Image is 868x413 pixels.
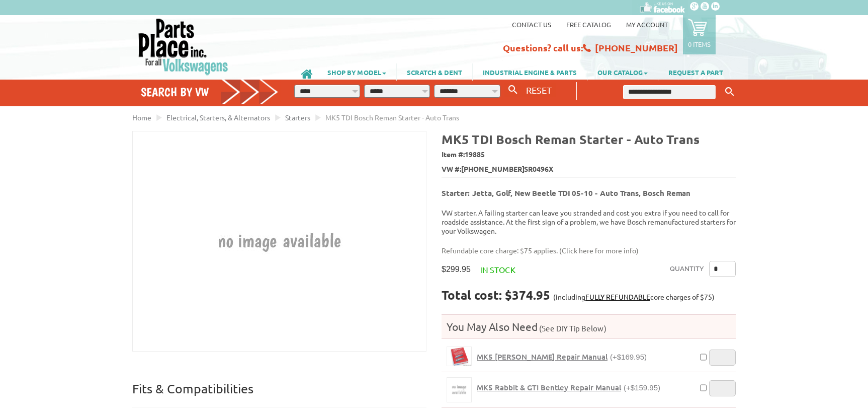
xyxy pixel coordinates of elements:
[522,83,556,97] button: RESET
[504,83,522,97] button: Search By VW...
[166,113,270,122] a: Electrical, Starters, & Alternators
[317,63,396,81] a: SHOP BY MODEL
[442,245,728,256] p: Refundable core charge: $75 applies. ( )
[683,15,716,54] a: 0 items
[670,261,704,277] label: Quantity
[132,381,426,407] p: Fits & Compatibilities
[137,18,229,76] img: Parts Place Inc!
[585,292,650,301] a: FULLY REFUNDABLE
[553,292,715,301] span: (including core charges of $75)
[524,164,553,174] span: SR0496X
[461,164,525,174] span: [PHONE_NUMBER]
[688,40,711,48] p: 0 items
[447,347,471,366] img: MK5 Jetta Bentley Repair Manual
[442,188,690,198] b: Starter: Jetta, Golf, New Beetle TDI 05-10 - Auto Trans, Bosch Reman
[610,353,647,361] span: (+$169.95)
[442,131,700,147] b: MK5 TDI Bosch Reman Starter - Auto Trans
[526,85,552,95] span: RESET
[447,377,472,402] a: MK5 Rabbit & GTI Bentley Repair Manual
[442,148,736,162] span: Item #:
[624,383,660,392] span: (+$159.95)
[722,84,737,100] button: Keyword Search
[442,208,736,235] p: VW starter. A failing starter can leave you stranded and cost you extra if you need to call for r...
[477,352,647,362] a: MK5 [PERSON_NAME] Repair Manual(+$169.95)
[141,85,279,99] h4: Search by VW
[447,378,471,402] img: MK5 Rabbit & GTI Bentley Repair Manual
[477,352,607,362] span: MK5 [PERSON_NAME] Repair Manual
[566,20,611,29] a: Free Catalog
[285,113,310,122] a: Starters
[132,113,151,122] a: Home
[538,323,606,333] span: (See DIY Tip Below)
[658,63,733,81] a: REQUEST A PART
[512,20,551,29] a: Contact us
[473,63,587,81] a: INDUSTRIAL ENGINE & PARTS
[442,162,736,177] span: VW #: ,
[325,113,459,122] span: MK5 TDI Bosch Reman Starter - Auto Trans
[442,287,550,303] strong: Total cost: $374.95
[442,264,471,274] span: $299.95
[442,320,736,333] h4: You May Also Need
[447,347,472,366] a: MK5 Jetta Bentley Repair Manual
[481,264,515,274] span: In stock
[477,382,621,392] span: MK5 Rabbit & GTI Bentley Repair Manual
[477,383,660,392] a: MK5 Rabbit & GTI Bentley Repair Manual(+$159.95)
[397,63,472,81] a: SCRATCH & DENT
[465,150,485,159] span: 19885
[626,20,668,29] a: My Account
[170,131,389,351] img: MK5 TDI Bosch Reman Starter - Auto Trans
[562,246,636,255] a: Click here for more info
[587,63,658,81] a: OUR CATALOG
